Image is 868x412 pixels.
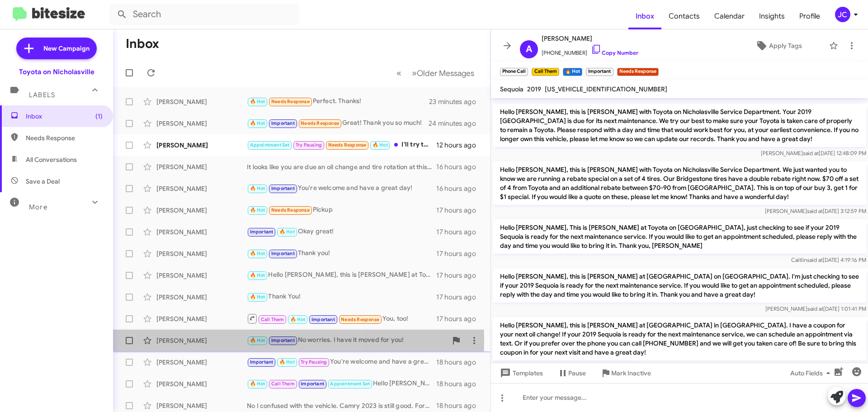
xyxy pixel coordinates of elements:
span: Caitlin [DATE] 4:19:16 PM [791,256,866,263]
div: You, too! [247,313,436,324]
span: 🔥 Hot [250,337,265,343]
span: Labels [29,91,55,99]
div: [PERSON_NAME] [156,271,247,280]
span: [PERSON_NAME] [542,33,638,44]
span: Try Pausing [296,142,322,148]
div: [PERSON_NAME] [156,184,247,193]
span: 2019 [527,85,541,93]
div: Great! Thank you so much! [247,118,429,128]
span: New Campaign [43,44,90,53]
p: Hello [PERSON_NAME], this is [PERSON_NAME] at [GEOGRAPHIC_DATA] on [GEOGRAPHIC_DATA]. I'm just ch... [493,268,866,303]
div: Thank you! [247,248,436,259]
div: 18 hours ago [436,358,483,367]
span: Appointment Set [250,142,290,148]
span: Important [250,359,274,365]
span: Sequoia [500,85,524,93]
div: [PERSON_NAME] [156,206,247,215]
a: Copy Number [591,49,638,56]
div: 24 minutes ago [429,119,483,128]
div: Hello [PERSON_NAME], it has been a while since we have seen your 2021 Highlander at [GEOGRAPHIC_D... [247,379,436,389]
span: [US_VEHICLE_IDENTIFICATION_NUMBER] [545,85,667,93]
span: A [526,42,532,57]
span: 🔥 Hot [250,99,265,104]
button: Apply Tags [732,38,825,54]
span: 🔥 Hot [250,251,265,256]
span: Important [301,381,324,387]
span: Needs Response [301,120,339,126]
div: Hello [PERSON_NAME], this is [PERSON_NAME] at Toyota on [GEOGRAPHIC_DATA]. It's been a while sinc... [247,270,436,280]
div: No I confused with the vehicle. Camry 2023 is still good. Forget about it. [247,401,436,410]
a: Contacts [661,3,707,29]
div: 16 hours ago [436,162,483,171]
div: Pickup [247,205,436,215]
div: 12 hours ago [436,141,483,150]
div: [PERSON_NAME] [156,97,247,106]
div: 16 hours ago [436,184,483,193]
small: 🔥 Hot [563,68,582,76]
span: Needs Response [271,207,310,213]
div: [PERSON_NAME] [156,379,247,388]
span: 🔥 Hot [250,120,265,126]
a: Inbox [628,3,661,29]
span: 🔥 Hot [373,142,388,148]
div: [PERSON_NAME] [156,293,247,302]
span: Important [311,317,335,322]
span: Older Messages [417,68,474,78]
button: Pause [550,365,593,381]
div: [PERSON_NAME] [156,336,247,345]
span: 🔥 Hot [279,229,295,235]
button: Mark Inactive [593,365,658,381]
div: 23 minutes ago [429,97,483,106]
span: Try Pausing [301,359,327,365]
div: Toyota on Nicholasville [19,67,94,76]
span: Templates [498,365,543,381]
button: Templates [491,365,550,381]
span: Inbox [26,112,103,121]
span: Apply Tags [769,38,802,54]
div: 18 hours ago [436,379,483,388]
span: Important [271,337,295,343]
div: 17 hours ago [436,206,483,215]
span: » [412,67,417,79]
p: Hello [PERSON_NAME], this is [PERSON_NAME] at [GEOGRAPHIC_DATA] in [GEOGRAPHIC_DATA]. I have a co... [493,317,866,360]
div: [PERSON_NAME] [156,119,247,128]
span: Call Them [271,381,295,387]
div: 17 hours ago [436,293,483,302]
input: Search [109,4,299,25]
div: Thank You! [247,292,436,302]
small: Important [586,68,613,76]
div: You're welcome and have a great day! [247,183,436,194]
span: Needs Response [26,133,103,142]
div: [PERSON_NAME] [156,227,247,237]
span: Mark Inactive [611,365,651,381]
div: 17 hours ago [436,227,483,237]
span: 🔥 Hot [279,359,295,365]
span: 🔥 Hot [250,207,265,213]
div: [PERSON_NAME] [156,401,247,410]
span: Auto Fields [790,365,834,381]
span: Appointment Set [330,381,370,387]
small: Phone Call [500,68,528,76]
button: Next [406,64,480,82]
div: 18 hours ago [436,401,483,410]
a: Profile [792,3,827,29]
span: [PERSON_NAME] [DATE] 1:01:41 PM [765,305,866,312]
span: said at [807,305,823,312]
span: Important [271,251,295,256]
button: Previous [391,64,407,82]
span: Insights [752,3,792,29]
span: Needs Response [341,317,379,322]
nav: Page navigation example [392,64,480,82]
span: [PERSON_NAME] [DATE] 3:12:59 PM [765,208,866,214]
span: said at [807,256,823,263]
p: Hello [PERSON_NAME], this is [PERSON_NAME] with Toyota on Nicholasville Service Department. Your ... [493,104,866,147]
div: [PERSON_NAME] [156,141,247,150]
div: JC [835,7,850,22]
span: « [396,67,401,79]
span: 🔥 Hot [250,185,265,191]
a: Calendar [707,3,752,29]
span: More [29,203,47,211]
